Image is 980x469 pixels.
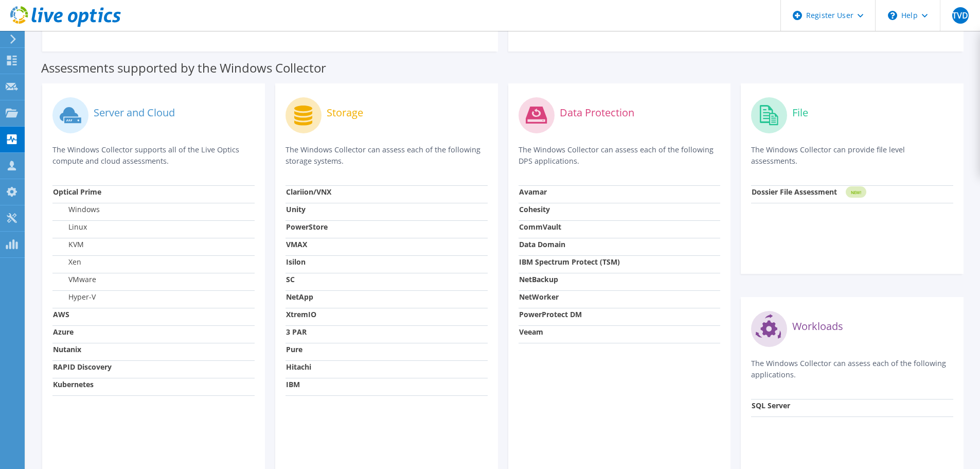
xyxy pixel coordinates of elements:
[792,108,808,118] label: File
[752,401,790,410] strong: SQL Server
[53,344,81,354] strong: Nutanix
[752,187,837,197] strong: Dossier File Assessment
[286,379,300,389] strong: IBM
[327,108,363,118] label: Storage
[286,187,331,197] strong: Clariion/VNX
[53,327,74,337] strong: Azure
[560,108,634,118] label: Data Protection
[53,187,101,197] strong: Optical Prime
[286,257,306,267] strong: Isilon
[851,189,861,195] tspan: NEW!
[792,321,843,332] label: Workloads
[286,222,328,232] strong: PowerStore
[286,344,302,354] strong: Pure
[519,327,543,337] strong: Veeam
[286,362,311,372] strong: Hitachi
[53,257,81,267] label: Xen
[286,239,307,249] strong: VMAX
[519,309,582,319] strong: PowerProtect DM
[519,274,558,284] strong: NetBackup
[53,292,96,302] label: Hyper-V
[41,63,326,73] label: Assessments supported by the Windows Collector
[751,144,953,167] p: The Windows Collector can provide file level assessments.
[519,239,565,249] strong: Data Domain
[53,379,94,389] strong: Kubernetes
[952,7,969,24] span: TVD
[519,187,547,197] strong: Avamar
[519,222,561,232] strong: CommVault
[94,108,175,118] label: Server and Cloud
[519,144,721,167] p: The Windows Collector can assess each of the following DPS applications.
[286,204,306,214] strong: Unity
[519,257,620,267] strong: IBM Spectrum Protect (TSM)
[53,362,112,372] strong: RAPID Discovery
[286,327,307,337] strong: 3 PAR
[53,204,100,215] label: Windows
[888,11,897,20] svg: \n
[52,144,255,167] p: The Windows Collector supports all of the Live Optics compute and cloud assessments.
[751,358,953,380] p: The Windows Collector can assess each of the following applications.
[53,222,87,232] label: Linux
[53,274,96,285] label: VMware
[53,309,69,319] strong: AWS
[53,239,84,250] label: KVM
[286,292,313,302] strong: NetApp
[286,274,295,284] strong: SC
[519,292,559,302] strong: NetWorker
[286,309,316,319] strong: XtremIO
[286,144,488,167] p: The Windows Collector can assess each of the following storage systems.
[519,204,550,214] strong: Cohesity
